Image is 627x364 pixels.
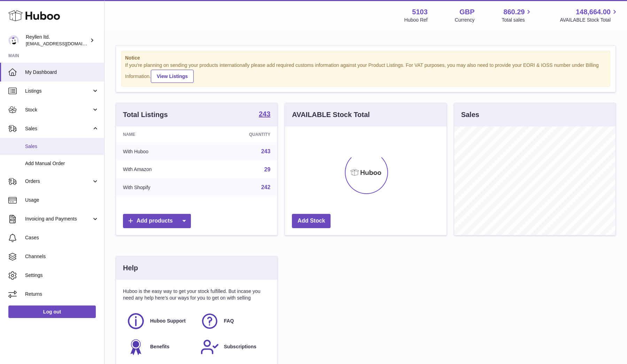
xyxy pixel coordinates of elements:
[461,110,479,119] h3: Sales
[25,253,99,260] span: Channels
[459,7,474,17] strong: GBP
[503,7,525,17] span: 860.29
[116,142,204,161] td: With Huboo
[126,338,193,356] a: Benefits
[116,126,204,142] th: Name
[261,184,271,190] a: 242
[412,7,428,17] strong: 5103
[560,17,619,23] span: AVAILABLE Stock Total
[116,178,204,196] td: With Shopify
[502,7,533,23] a: 860.29 Total sales
[25,197,99,203] span: Usage
[200,312,267,331] a: FAQ
[25,234,99,241] span: Cases
[560,7,619,23] a: 148,664.00 AVAILABLE Stock Total
[224,318,234,324] span: FAQ
[576,7,611,17] span: 148,664.00
[123,110,168,119] h3: Total Listings
[26,34,88,47] div: Reyllen ltd.
[404,17,428,23] div: Huboo Ref
[259,110,270,119] a: 243
[259,110,270,117] strong: 243
[292,110,370,119] h3: AVAILABLE Stock Total
[150,318,186,324] span: Huboo Support
[502,17,533,23] span: Total sales
[292,214,331,228] a: Add Stock
[26,41,102,46] span: [EMAIL_ADDRESS][DOMAIN_NAME]
[151,70,194,83] a: View Listings
[25,143,99,150] span: Sales
[455,17,475,23] div: Currency
[25,160,99,167] span: Add Manual Order
[8,35,19,46] img: reyllen@reyllen.com
[25,178,92,185] span: Orders
[126,312,193,331] a: Huboo Support
[25,272,99,279] span: Settings
[264,166,271,172] a: 29
[25,69,99,76] span: My Dashboard
[123,214,191,228] a: Add products
[125,62,606,83] div: If you're planning on sending your products internationally please add required customs informati...
[8,305,96,318] a: Log out
[150,343,169,350] span: Benefits
[116,161,204,179] td: With Amazon
[204,126,278,142] th: Quantity
[200,338,267,356] a: Subscriptions
[25,107,92,113] span: Stock
[123,263,138,273] h3: Help
[25,88,92,94] span: Listings
[125,55,606,61] strong: Notice
[25,291,99,297] span: Returns
[224,343,256,350] span: Subscriptions
[25,125,92,132] span: Sales
[261,148,271,154] a: 243
[123,288,270,301] p: Huboo is the easy way to get your stock fulfilled. But incase you need any help here's our ways f...
[25,216,92,222] span: Invoicing and Payments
